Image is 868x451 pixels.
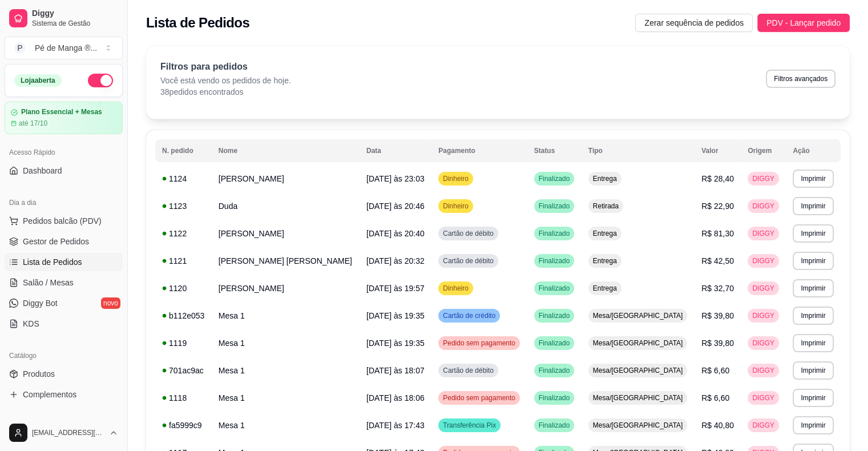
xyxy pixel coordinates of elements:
th: Valor [695,139,741,162]
button: Imprimir [793,416,833,434]
div: Dia a dia [5,194,123,212]
span: Cartão de débito [441,366,496,375]
span: DIGGY [750,202,777,211]
td: Mesa 1 [212,357,360,384]
span: Gestor de Pedidos [23,236,89,247]
th: Pagamento [431,139,527,162]
span: Finalizado [536,284,572,293]
article: Plano Essencial + Mesas [21,108,102,116]
span: DIGGY [750,421,777,430]
div: Acesso Rápido [5,143,123,162]
span: R$ 28,40 [701,174,734,183]
div: 1118 [162,392,205,404]
th: Data [360,139,431,162]
span: Mesa/[GEOGRAPHIC_DATA] [591,339,685,348]
span: Produtos [23,368,55,380]
button: Imprimir [793,170,833,188]
span: R$ 39,80 [701,339,734,348]
span: DIGGY [750,174,777,183]
button: [EMAIL_ADDRESS][DOMAIN_NAME] [5,419,123,446]
span: [DATE] às 23:03 [366,174,425,183]
span: Complementos [23,389,76,400]
span: KDS [23,318,39,329]
td: Mesa 1 [212,329,360,357]
span: [DATE] às 18:07 [366,366,425,375]
span: R$ 81,30 [701,229,734,238]
a: Produtos [5,365,123,383]
button: Pedidos balcão (PDV) [5,212,123,230]
button: Imprimir [793,279,833,297]
div: b112e053 [162,310,205,321]
article: até 17/10 [19,119,47,128]
a: Complementos [5,385,123,404]
td: [PERSON_NAME] [PERSON_NAME] [212,247,360,275]
button: Imprimir [793,197,833,215]
span: Mesa/[GEOGRAPHIC_DATA] [591,311,685,320]
span: P [14,42,26,54]
span: [DATE] às 19:35 [366,339,425,348]
span: [DATE] às 20:46 [366,202,425,211]
span: Salão / Mesas [23,277,74,288]
th: Nome [212,139,360,162]
span: Dinheiro [441,284,471,293]
span: Finalizado [536,174,572,183]
button: Select a team [5,37,123,59]
span: Finalizado [536,421,572,430]
button: Imprimir [793,252,833,270]
span: Finalizado [536,366,572,375]
a: Dashboard [5,162,123,180]
td: Duda [212,192,360,220]
td: [PERSON_NAME] [212,275,360,302]
span: Diggy Bot [23,297,58,309]
div: Pé de Manga ® ... [35,42,97,54]
span: Finalizado [536,339,572,348]
span: Retirada [591,202,621,211]
span: DIGGY [750,256,777,265]
td: [PERSON_NAME] [212,165,360,192]
a: Diggy Botnovo [5,294,123,312]
span: DIGGY [750,311,777,320]
div: 1122 [162,228,205,239]
button: Filtros avançados [766,70,835,88]
span: Cartão de débito [441,229,496,238]
th: N. pedido [155,139,212,162]
span: Entrega [591,229,619,238]
p: 38 pedidos encontrados [160,86,291,98]
span: Mesa/[GEOGRAPHIC_DATA] [591,393,685,402]
span: Transferência Pix [441,421,498,430]
th: Status [527,139,582,162]
span: [DATE] às 19:57 [366,284,425,293]
button: Imprimir [793,224,833,243]
span: Dashboard [23,165,62,176]
span: [DATE] às 17:43 [366,421,425,430]
button: Imprimir [793,389,833,407]
span: [DATE] às 18:06 [366,393,425,402]
span: Sistema de Gestão [32,19,118,28]
span: Mesa/[GEOGRAPHIC_DATA] [591,366,685,375]
span: R$ 6,60 [701,393,729,402]
span: R$ 32,70 [701,284,734,293]
span: Diggy [32,9,118,19]
p: Filtros para pedidos [160,60,291,74]
span: Pedidos balcão (PDV) [23,215,102,227]
span: Finalizado [536,256,572,265]
span: DIGGY [750,393,777,402]
th: Tipo [582,139,695,162]
div: 701ac9ac [162,365,205,376]
span: R$ 42,50 [701,256,734,265]
td: Mesa 1 [212,384,360,412]
th: Ação [786,139,841,162]
span: Cartão de débito [441,256,496,265]
a: KDS [5,315,123,333]
span: PDV - Lançar pedido [766,17,841,29]
div: 1124 [162,173,205,184]
span: Finalizado [536,202,572,211]
span: DIGGY [750,366,777,375]
span: [EMAIL_ADDRESS][DOMAIN_NAME] [32,428,104,437]
button: Zerar sequência de pedidos [635,14,753,32]
span: R$ 22,90 [701,202,734,211]
span: Lista de Pedidos [23,256,82,268]
span: Entrega [591,256,619,265]
span: Cartão de crédito [441,311,498,320]
span: Pedido sem pagamento [441,393,518,402]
